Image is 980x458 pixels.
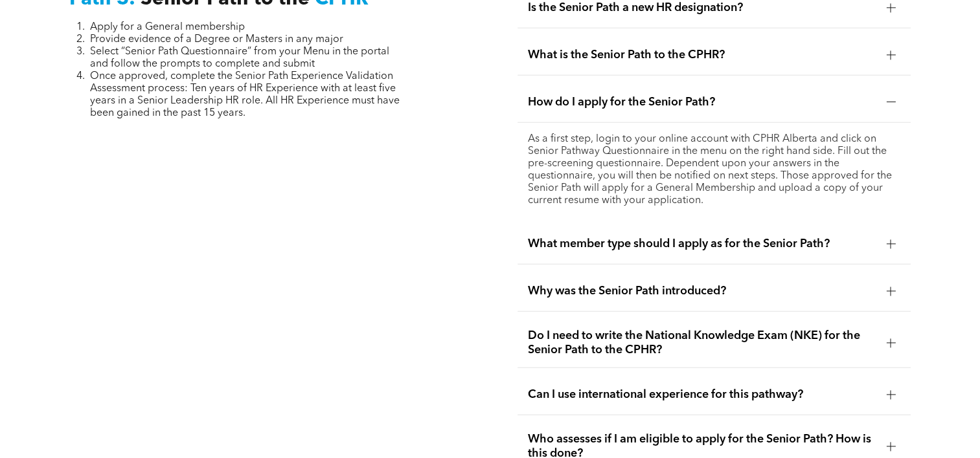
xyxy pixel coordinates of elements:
[90,71,400,118] span: Once approved, complete the Senior Path Experience Validation Assessment process: Ten years of HR...
[528,284,876,298] span: Why was the Senior Path introduced?
[528,387,876,402] span: Can I use international experience for this pathway?
[528,48,876,62] span: What is the Senior Path to the CPHR?
[528,133,900,207] p: As a first step, login to your online account with CPHR Alberta and click on Senior Pathway Quest...
[528,1,876,15] span: Is the Senior Path a new HR designation?
[528,95,876,109] span: How do I apply for the Senior Path?
[528,329,876,357] span: Do I need to write the National Knowledge Exam (NKE) for the Senior Path to the CPHR?
[528,237,876,251] span: What member type should I apply as for the Senior Path?
[90,47,389,69] span: Select “Senior Path Questionnaire” from your Menu in the portal and follow the prompts to complet...
[90,34,343,45] span: Provide evidence of a Degree or Masters in any major
[90,22,245,32] span: Apply for a General membership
